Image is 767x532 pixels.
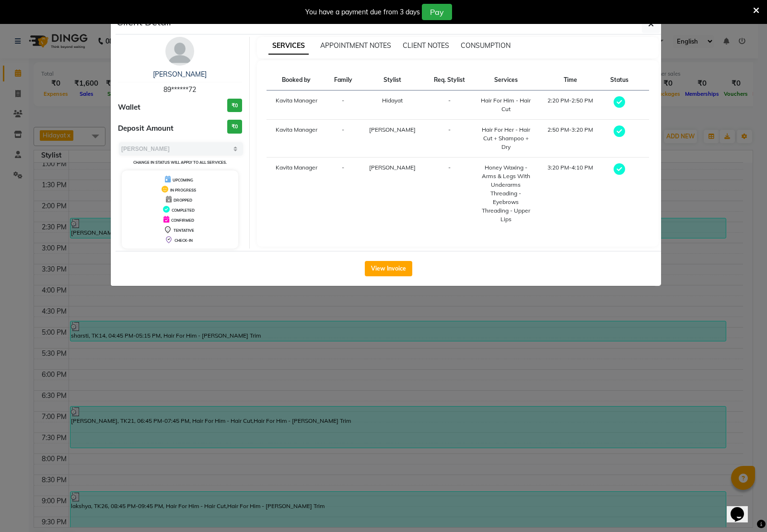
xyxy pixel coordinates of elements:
span: Hidayat [382,97,403,104]
div: Hair For Him - Hair Cut [479,96,532,113]
td: Kavita Manager [267,91,326,120]
div: Honey Waxing - Arms & Legs With Underarms [479,163,532,189]
span: IN PROGRESS [170,188,196,192]
td: Kavita Manager [267,158,326,230]
td: - [326,120,360,158]
div: Hair For Her - Hair Cut + Shampoo + Dry [479,125,532,151]
span: CONFIRMED [171,218,194,223]
span: CONSUMPTION [461,41,511,50]
span: CLIENT NOTES [403,41,449,50]
th: Booked by [267,70,326,91]
span: [PERSON_NAME] [369,126,416,133]
img: avatar [165,37,194,66]
div: Threading - Eyebrows [479,189,532,206]
iframe: chat widget [727,494,757,522]
div: You have a payment due from 3 days [305,7,420,17]
td: 2:20 PM-2:50 PM [538,91,603,120]
td: - [425,91,473,120]
span: [PERSON_NAME] [369,164,416,171]
button: Pay [422,4,452,20]
td: - [425,158,473,230]
span: DROPPED [174,198,192,203]
td: 3:20 PM-4:10 PM [538,158,603,230]
th: Status [603,70,636,91]
div: Threading - Upper Lips [479,206,532,224]
td: - [326,158,360,230]
span: CHECK-IN [174,238,193,243]
span: COMPLETED [172,208,195,213]
th: Stylist [360,70,425,91]
button: View Invoice [365,261,412,276]
h3: ₹0 [227,99,242,113]
span: APPOINTMENT NOTES [320,41,391,50]
td: - [326,91,360,120]
span: UPCOMING [173,178,193,182]
span: Deposit Amount [118,123,174,134]
small: Change in status will apply to all services. [133,160,227,165]
span: SERVICES [268,37,309,55]
span: TENTATIVE [174,228,194,233]
th: Time [538,70,603,91]
td: - [425,120,473,158]
a: [PERSON_NAME] [153,70,207,79]
th: Req. Stylist [425,70,473,91]
th: Services [473,70,538,91]
td: Kavita Manager [267,120,326,158]
td: 2:50 PM-3:20 PM [538,120,603,158]
h3: ₹0 [227,120,242,134]
span: Wallet [118,102,140,113]
th: Family [326,70,360,91]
